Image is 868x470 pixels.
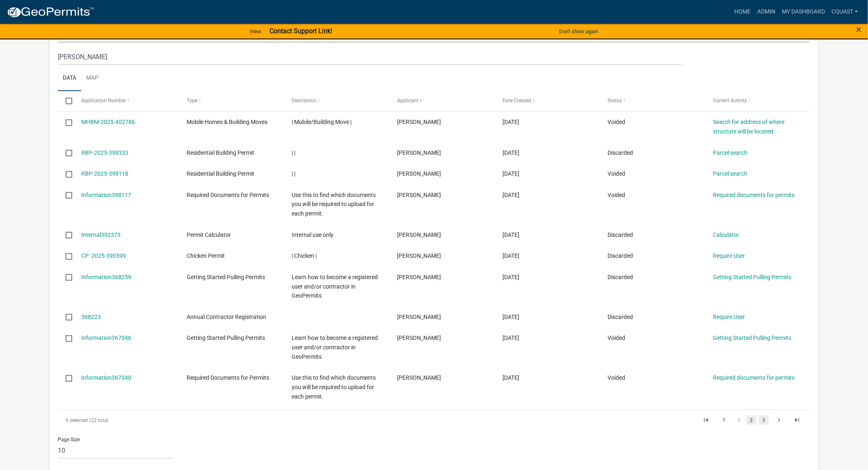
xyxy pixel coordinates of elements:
a: RBP-2025-398333 [81,149,128,156]
span: Voided [608,192,626,198]
a: Calculator [713,232,739,238]
span: Use this to find which documents you will be required to upload for each permit. [292,374,376,400]
span: Chicken Permit [187,252,225,259]
a: Information367046 [81,335,131,341]
a: Required documents for permits [713,192,795,198]
span: Discarded [608,252,633,259]
span: Type [187,98,197,103]
span: × [857,24,862,35]
span: Date Created [503,98,531,103]
a: Admin [754,4,779,20]
span: Residential Building Permit [187,170,254,177]
a: 1 [734,416,744,425]
a: Map [81,65,103,92]
span: Mobile Homes & Building Moves [187,119,267,125]
span: 01/24/2025 [503,314,519,320]
a: 3 [759,416,769,425]
span: Description [292,98,317,103]
span: Current Activity [713,98,747,103]
datatable-header-cell: Application Number [73,91,179,111]
span: Carrie Quast [397,374,441,381]
button: Don't show again [556,25,602,38]
span: Discarded [608,274,633,280]
a: My Dashboard [779,4,828,20]
span: Carrie Quast [397,170,441,177]
span: | Chicken | [292,252,317,259]
span: Discarded [608,232,633,238]
li: page 1 [733,413,745,427]
datatable-header-cell: Date Created [495,91,600,111]
span: 04/09/2025 [503,119,519,125]
a: Require User [713,252,745,259]
span: Carrie Quast [397,232,441,238]
span: Learn how to become a registered user and/or contractor in GeoPermits [292,274,378,299]
span: 03/20/2025 [503,232,519,238]
span: 01/24/2025 [503,274,519,280]
span: Carrie Quast [397,149,441,156]
span: Required Documents for Permits [187,192,269,198]
a: RBP-2025-398118 [81,170,128,177]
span: Carrie Quast [397,274,441,280]
datatable-header-cell: Status [600,91,705,111]
span: | Mobile/Building Move | [292,119,352,125]
span: | | [292,149,296,156]
span: 0 selected / [66,417,91,423]
span: Getting Started Pulling Permits [187,335,265,341]
span: Applicant [397,98,418,103]
a: Search for address of where structure will be located. [713,119,784,135]
span: Voided [608,374,626,381]
span: Application Number [81,98,126,103]
span: Carrie Quast [397,119,441,125]
a: 368223 [81,314,101,320]
span: Voided [608,335,626,341]
a: cquast [828,4,861,20]
button: Close [857,25,862,34]
div: 22 total [58,410,356,431]
span: Voided [608,170,626,177]
a: CP -2025-390599 [81,252,126,259]
datatable-header-cell: Current Activity [705,91,811,111]
span: 04/01/2025 [503,192,519,198]
a: Information367040 [81,374,131,381]
a: View [247,25,265,38]
datatable-header-cell: Applicant [389,91,495,111]
a: Information368259 [81,274,131,280]
span: 01/21/2025 [503,374,519,381]
span: Discarded [608,149,633,156]
span: 04/01/2025 [503,149,519,156]
a: go to first page [698,416,714,425]
li: page 3 [758,413,770,427]
datatable-header-cell: Description [284,91,389,111]
span: Carrie Quast [397,335,441,341]
datatable-header-cell: Type [179,91,284,111]
a: 2 [747,416,756,425]
span: Carrie Quast [397,252,441,259]
a: Data [58,65,81,92]
a: Required documents for permits [713,374,795,381]
a: Require User [713,314,745,320]
span: Getting Started Pulling Permits [187,274,265,280]
span: | | [292,170,296,177]
span: Voided [608,119,626,125]
a: go to next page [771,416,787,425]
span: Discarded [608,314,633,320]
li: page 2 [745,413,758,427]
a: Home [731,4,754,20]
input: Search for applications [58,48,683,65]
a: Getting Started Pulling Permits [713,274,791,280]
span: Learn how to become a registered user and/or contractor in GeoPermits [292,335,378,360]
span: Annual Contractor Registration [187,314,266,320]
a: Getting Started Pulling Permits [713,335,791,341]
span: 01/21/2025 [503,335,519,341]
span: Required Documents for Permits [187,374,269,381]
datatable-header-cell: Select [58,91,73,111]
span: Residential Building Permit [187,149,254,156]
span: Carrie Quast [397,192,441,198]
a: Internal392373 [81,232,121,238]
span: 03/17/2025 [503,252,519,259]
a: MHBM-2025-402786 [81,119,135,125]
a: Parcel search [713,149,747,156]
span: Use this to find which documents you will be required to upload for each permit. [292,192,376,217]
strong: Contact Support Link! [270,27,332,35]
span: Internal use only [292,232,334,238]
